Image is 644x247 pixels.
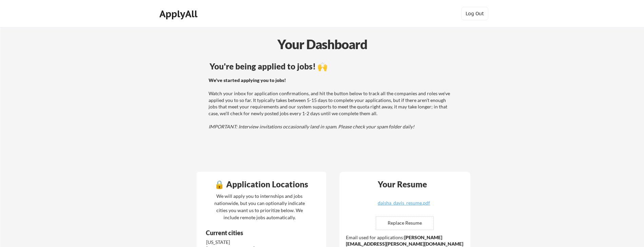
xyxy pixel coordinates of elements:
[1,35,644,54] div: Your Dashboard
[209,124,414,129] em: IMPORTANT: Interview invitations occasionally land in spam. Please check your spam folder daily!
[159,8,199,20] div: ApplyAll
[209,77,286,83] strong: We've started applying you to jobs!
[198,180,325,188] div: 🔒 Application Locations
[364,201,444,205] div: daisha_davis_resume.pdf
[210,62,454,70] div: You're being applied to jobs! 🙌
[369,180,436,188] div: Your Resume
[209,77,453,130] div: Watch your inbox for application confirmations, and hit the button below to track all the compani...
[364,201,444,211] a: daisha_davis_resume.pdf
[346,234,463,247] strong: [PERSON_NAME][EMAIL_ADDRESS][PERSON_NAME][DOMAIN_NAME]
[206,230,300,236] div: Current cities
[461,7,488,20] button: Log Out
[213,192,306,221] div: We will apply you to internships and jobs nationwide, but you can optionally indicate cities you ...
